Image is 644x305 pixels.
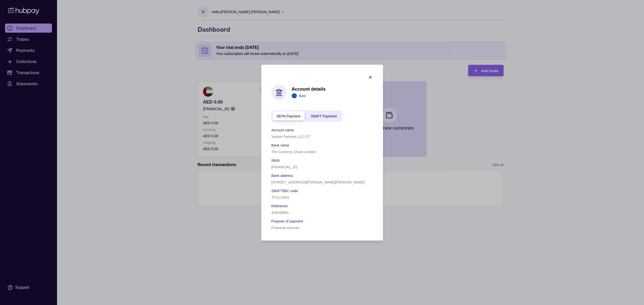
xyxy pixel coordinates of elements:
p: SWIFT/BIC code [271,189,298,193]
p: Financial services [271,226,300,230]
p: TCCLGB31 [271,195,290,199]
p: [STREET_ADDRESS][PERSON_NAME][PERSON_NAME] [271,180,365,184]
img: eu [292,93,297,98]
h1: Account details [292,86,326,92]
p: IBAN [271,158,280,162]
p: The Currency Cloud Limited [271,150,316,154]
span: SEPA Payment [277,114,301,118]
p: Purpose of payment [271,219,303,223]
p: Bank address [271,173,293,177]
p: Euro [299,93,306,99]
span: SWIFT Payment [311,114,337,118]
p: Reference [271,204,288,208]
p: [FINANCIAL_ID] [271,165,298,169]
div: accountIndex [271,110,342,121]
p: Account name [271,128,294,132]
p: Bank name [271,143,289,147]
p: AAKN8891 [271,210,289,214]
p: Veston Partners LLC FZ [271,134,309,138]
